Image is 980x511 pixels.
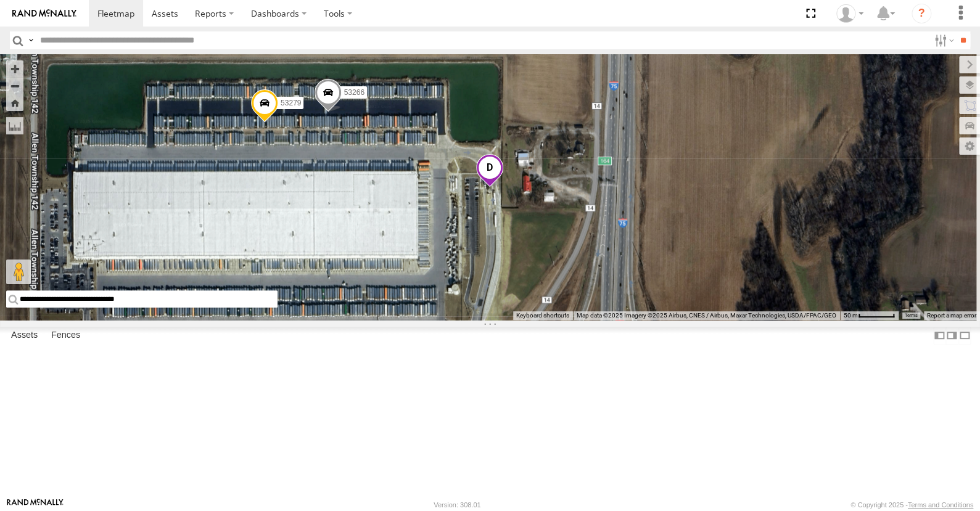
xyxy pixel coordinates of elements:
button: Zoom out [6,77,23,94]
a: Terms (opens in new tab) [905,313,918,318]
span: 50 m [844,312,858,319]
label: Dock Summary Table to the Left [933,327,945,345]
label: Fences [45,327,86,344]
label: Search Query [26,31,36,49]
label: Dock Summary Table to the Right [945,327,958,345]
button: Drag Pegman onto the map to open Street View [6,260,31,284]
label: Measure [6,117,23,134]
a: Report a map error [927,312,976,319]
div: © Copyright 2025 - [850,501,973,509]
button: Map Scale: 50 m per 56 pixels [840,311,899,320]
a: Visit our Website [7,499,64,511]
span: 53266 [344,88,364,97]
label: Assets [5,327,44,344]
button: Keyboard shortcuts [516,311,569,320]
button: Zoom Home [6,94,23,111]
div: Version: 308.01 [434,501,480,509]
span: Map data ©2025 Imagery ©2025 Airbus, CNES / Airbus, Maxar Technologies, USDA/FPAC/GEO [577,312,836,319]
button: Zoom in [6,60,23,77]
img: rand-logo.svg [12,9,76,18]
label: Search Filter Options [929,31,956,49]
a: Terms and Conditions [908,501,973,509]
label: Hide Summary Table [958,327,971,345]
i: ? [912,4,931,23]
span: 53279 [281,99,301,107]
label: Map Settings [959,137,980,155]
div: Miky Transport [832,4,868,23]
